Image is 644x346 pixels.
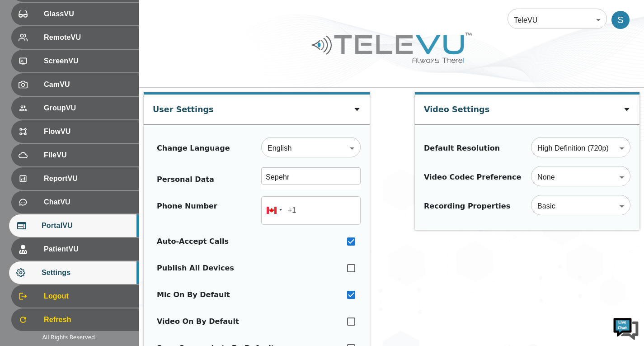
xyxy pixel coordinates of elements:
div: FileVU [11,144,139,166]
span: Logout [44,291,132,302]
div: PatientVU [11,238,139,261]
textarea: Type your message and hit 'Enter' [5,247,172,279]
div: Publish All Devices [157,263,234,274]
div: TeleVU [508,7,607,33]
div: User Settings [153,95,214,120]
div: S [611,11,630,29]
span: PatientVU [44,244,132,255]
div: Settings [9,261,139,284]
span: PortalVU [42,220,132,231]
img: d_736959983_company_1615157101543_736959983 [15,42,38,65]
span: We're online! [52,114,125,205]
div: Video Codec Preference [424,172,521,183]
span: Settings [42,267,132,278]
div: English [261,136,361,161]
div: None [531,165,630,190]
div: Refresh [11,308,139,331]
div: Canada: + 1 [261,196,285,225]
span: FlowVU [44,126,132,137]
div: PortalVU [9,214,139,237]
div: ReportVU [11,167,139,190]
div: Change Language [157,143,230,154]
div: Video Settings [424,95,489,120]
span: ReportVU [44,173,132,184]
div: Logout [11,285,139,308]
div: Auto-Accept Calls [157,236,229,247]
div: High Definition (720p) [531,136,630,161]
span: RemoteVU [44,32,132,43]
span: CamVU [44,79,132,90]
div: Chat with us now [47,47,152,59]
div: ScreenVU [11,50,139,72]
div: ChatVU [11,191,139,213]
img: Logo [310,29,473,66]
div: Mic On By Default [157,289,230,300]
div: Personal Data [157,174,214,185]
div: Video On By Default [157,316,239,327]
span: FileVU [44,150,132,161]
div: Phone Number [157,201,217,220]
span: Refresh [44,314,132,325]
div: GlassVU [11,3,139,25]
img: Chat Widget [612,314,639,341]
div: Basic [531,194,630,219]
div: CamVU [11,73,139,96]
div: Default Resolution [424,143,500,154]
span: ScreenVU [44,56,132,66]
span: GroupVU [44,103,132,114]
div: RemoteVU [11,26,139,49]
div: GroupVU [11,97,139,119]
div: Recording Properties [424,201,510,212]
span: GlassVU [44,9,132,19]
div: FlowVU [11,120,139,143]
span: ChatVU [44,197,132,208]
input: 1 (702) 123-4567 [261,196,361,225]
div: Minimize live chat window [148,5,170,26]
